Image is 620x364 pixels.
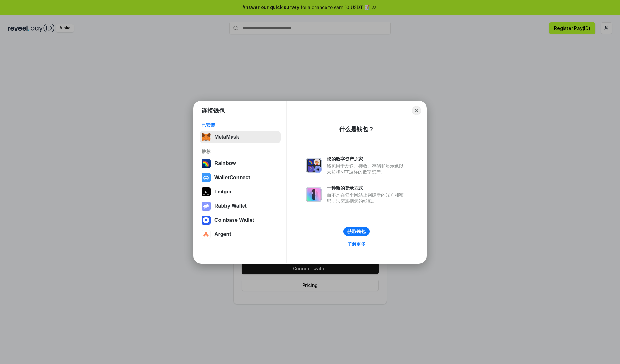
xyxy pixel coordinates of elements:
[201,122,279,128] div: 已安装
[200,185,281,198] button: Ledger
[201,159,211,168] img: svg+xml,%3Csvg%20width%3D%22120%22%20height%3D%22120%22%20viewBox%3D%220%200%20120%20120%22%20fil...
[214,161,236,166] div: Rainbow
[201,133,211,142] img: svg+xml,%3Csvg%20fill%3D%22none%22%20height%3D%2233%22%20viewBox%3D%220%200%2035%2033%22%20width%...
[327,192,407,204] div: 而不是在每个网站上创建新的账户和密码，只需连接您的钱包。
[412,106,421,115] button: Close
[214,189,232,195] div: Ledger
[201,202,211,211] img: svg+xml,%3Csvg%20xmlns%3D%22http%3A%2F%2Fwww.w3.org%2F2000%2Fsvg%22%20fill%3D%22none%22%20viewBox...
[200,214,281,227] button: Coinbase Wallet
[201,173,211,182] img: svg+xml,%3Csvg%20width%3D%2228%22%20height%3D%2228%22%20viewBox%3D%220%200%2028%2028%22%20fill%3D...
[200,171,281,184] button: WalletConnect
[214,175,250,181] div: WalletConnect
[214,231,231,237] div: Argent
[214,203,247,209] div: Rabby Wallet
[201,187,211,196] img: svg+xml,%3Csvg%20xmlns%3D%22http%3A%2F%2Fwww.w3.org%2F2000%2Fsvg%22%20width%3D%2228%22%20height%3...
[343,227,370,236] button: 获取钱包
[201,149,279,154] div: 推荐
[306,158,322,173] img: svg+xml,%3Csvg%20xmlns%3D%22http%3A%2F%2Fwww.w3.org%2F2000%2Fsvg%22%20fill%3D%22none%22%20viewBox...
[201,230,211,239] img: svg+xml,%3Csvg%20width%3D%2228%22%20height%3D%2228%22%20viewBox%3D%220%200%2028%2028%22%20fill%3D...
[214,217,254,223] div: Coinbase Wallet
[347,241,366,247] div: 了解更多
[201,216,211,225] img: svg+xml,%3Csvg%20width%3D%2228%22%20height%3D%2228%22%20viewBox%3D%220%200%2028%2028%22%20fill%3D...
[344,240,369,248] a: 了解更多
[327,156,407,162] div: 您的数字资产之家
[200,200,281,212] button: Rabby Wallet
[327,185,407,191] div: 一种新的登录方式
[339,125,374,133] div: 什么是钱包？
[200,228,281,241] button: Argent
[306,187,322,202] img: svg+xml,%3Csvg%20xmlns%3D%22http%3A%2F%2Fwww.w3.org%2F2000%2Fsvg%22%20fill%3D%22none%22%20viewBox...
[200,131,281,143] button: MetaMask
[347,229,366,234] div: 获取钱包
[201,107,225,114] h1: 连接钱包
[327,163,407,175] div: 钱包用于发送、接收、存储和显示像以太坊和NFT这样的数字资产。
[200,157,281,170] button: Rainbow
[214,134,239,140] div: MetaMask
